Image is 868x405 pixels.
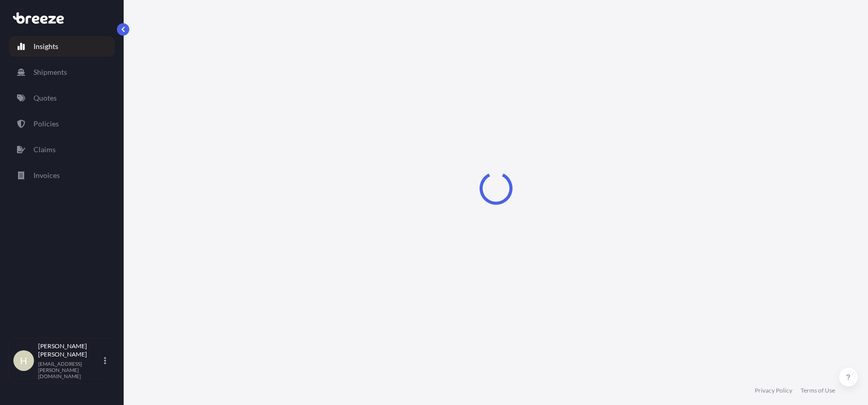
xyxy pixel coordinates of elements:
a: Policies [9,114,115,134]
p: [EMAIL_ADDRESS][PERSON_NAME][DOMAIN_NAME] [38,361,102,379]
p: Shipments [33,67,67,77]
p: Insights [33,41,58,52]
a: Insights [9,36,115,57]
p: Claims [33,144,56,155]
p: [PERSON_NAME] [PERSON_NAME] [38,342,102,359]
span: H [20,355,27,366]
a: Quotes [9,88,115,108]
p: Invoices [33,170,60,181]
a: Invoices [9,165,115,186]
a: Shipments [9,62,115,83]
a: Terms of Use [801,386,835,395]
a: Claims [9,139,115,160]
p: Policies [33,119,59,129]
a: Privacy Policy [755,386,792,395]
p: Quotes [33,93,57,103]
